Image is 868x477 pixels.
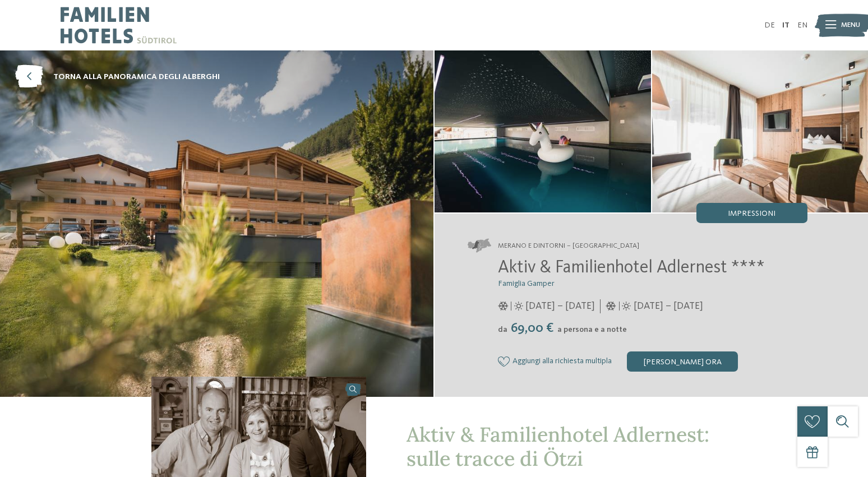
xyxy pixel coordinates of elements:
span: Merano e dintorni – [GEOGRAPHIC_DATA] [498,241,639,251]
i: Orario d’apertura tutto l'anno [606,302,616,311]
img: Il family hotel a Merano e dintorni con una marcia in più [435,50,651,212]
a: EN [797,21,807,29]
span: Impressioni [728,210,775,217]
i: Orario d’apertura tutto l'anno [619,302,631,311]
span: [DATE] – [DATE] [525,299,595,313]
span: da [498,326,507,334]
i: Orario d’apertura tutto l'anno [498,302,509,311]
span: [DATE] – [DATE] [634,299,703,313]
span: torna alla panoramica degli alberghi [53,71,220,82]
span: a persona e a notte [557,326,627,334]
span: Aktiv & Familienhotel Adlernest: sulle tracce di Ötzi [407,422,709,471]
a: DE [764,21,775,29]
div: [PERSON_NAME] ora [627,351,738,372]
a: IT [782,21,789,29]
span: Menu [841,20,860,30]
i: Orario d’apertura tutto l'anno [511,302,523,311]
span: Famiglia Gamper [498,280,555,288]
span: 69,00 € [509,322,556,335]
span: Aktiv & Familienhotel Adlernest **** [498,259,765,277]
a: torna alla panoramica degli alberghi [15,66,220,89]
span: Aggiungi alla richiesta multipla [513,357,612,366]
